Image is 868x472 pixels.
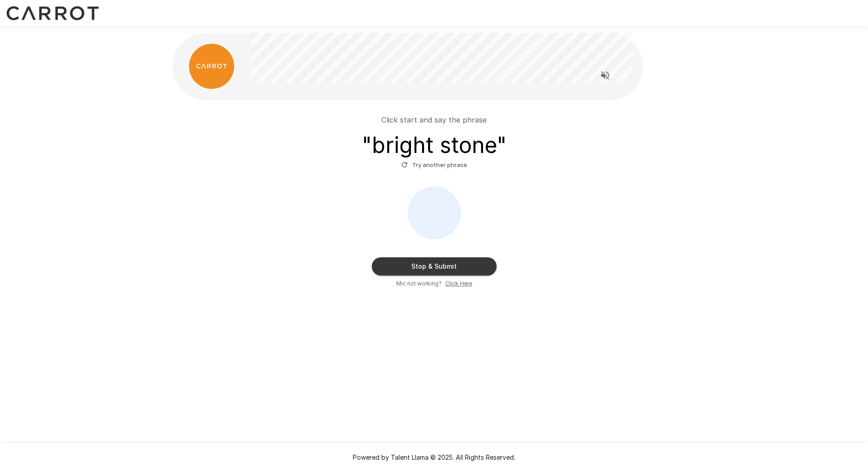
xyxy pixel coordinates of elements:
p: Powered by Talent Llama © 2025. All Rights Reserved. [11,453,857,462]
img: carrot_logo.png [189,44,234,89]
p: Click start and say the phrase [381,114,487,125]
u: Click Here [445,280,472,287]
span: Mic not working? [396,279,442,288]
button: Read questions aloud [596,66,614,84]
h3: " bright stone " [362,133,507,158]
button: Try another phrase [399,158,469,172]
button: Stop & Submit [372,257,497,275]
